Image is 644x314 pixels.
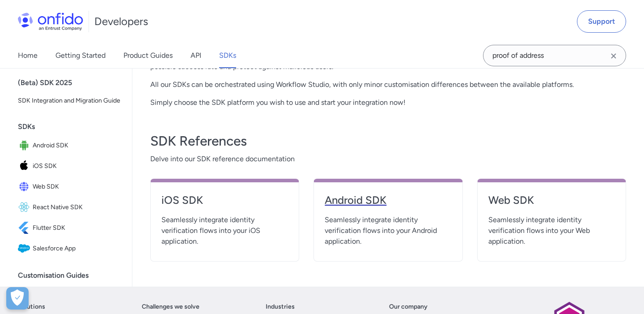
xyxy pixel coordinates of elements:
[14,177,125,197] a: IconWeb SDKWeb SDK
[14,239,125,258] a: IconSalesforce AppSalesforce App
[488,193,615,207] h4: Web SDK
[18,201,33,214] img: IconReact Native SDK
[483,45,626,66] input: Onfido search input field
[18,43,38,68] a: Home
[325,193,451,207] h4: Android SDK
[488,215,615,247] span: Seamlessly integrate identity verification flows into your Web application.
[33,181,121,193] span: Web SDK
[577,10,626,33] a: Support
[14,136,125,155] a: IconAndroid SDKAndroid SDK
[33,160,121,172] span: iOS SDK
[6,287,29,310] div: Cookie Preferences
[33,201,121,214] span: React Native SDK
[161,193,288,215] a: iOS SDK
[18,13,83,30] img: Onfido Logo
[55,43,106,68] a: Getting Started
[14,218,125,238] a: IconFlutter SDKFlutter SDK
[18,301,45,312] a: Solutions
[123,43,173,68] a: Product Guides
[14,92,125,110] a: SDK Integration and Migration Guide
[266,301,295,312] a: Industries
[14,284,125,302] a: SDK language & UI customisation
[18,74,128,92] div: (Beta) SDK 2025
[33,242,121,255] span: Salesforce App
[18,118,128,136] div: SDKs
[18,242,33,255] img: IconSalesforce App
[18,95,121,106] span: SDK Integration and Migration Guide
[18,267,128,284] div: Customisation Guides
[150,79,626,90] p: All our SDKs can be orchestrated using Workflow Studio, with only minor customisation differences...
[150,154,626,164] span: Delve into our SDK reference documentation
[325,215,451,247] span: Seamlessly integrate identity verification flows into your Android application.
[161,215,288,247] span: Seamlessly integrate identity verification flows into your iOS application.
[18,160,33,172] img: IconiOS SDK
[18,181,33,193] img: IconWeb SDK
[191,43,201,68] a: API
[6,287,29,310] button: Open Preferences
[150,97,626,108] p: Simply choose the SDK platform you wish to use and start your integration now!
[488,193,615,215] a: Web SDK
[161,193,288,207] h4: iOS SDK
[33,139,121,152] span: Android SDK
[18,222,33,234] img: IconFlutter SDK
[325,193,451,215] a: Android SDK
[14,156,125,176] a: IconiOS SDKiOS SDK
[142,301,199,312] a: Challenges we solve
[608,51,619,61] svg: Clear search field button
[14,198,125,217] a: IconReact Native SDKReact Native SDK
[94,14,148,29] h1: Developers
[150,132,626,150] h3: SDK References
[33,222,121,234] span: Flutter SDK
[18,139,33,152] img: IconAndroid SDK
[389,301,428,312] a: Our company
[219,43,236,68] a: SDKs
